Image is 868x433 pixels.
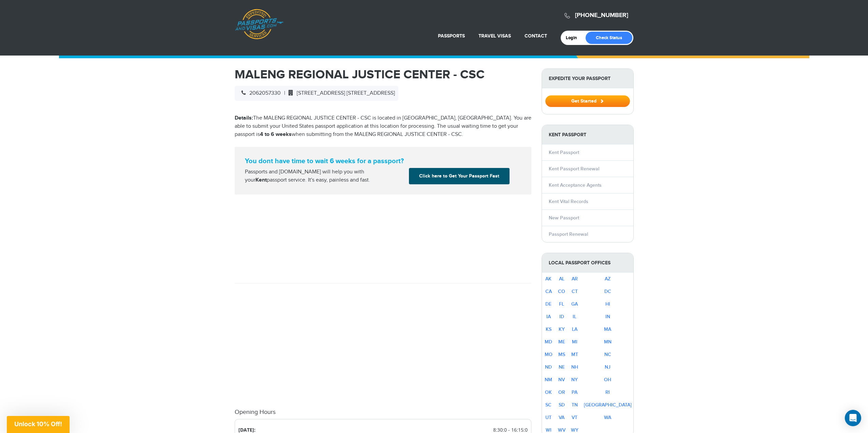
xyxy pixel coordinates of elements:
[558,339,565,345] a: ME
[605,364,610,370] a: NJ
[545,415,551,420] a: UT
[545,364,552,370] a: ND
[559,364,565,370] a: NE
[549,182,602,188] a: Kent Acceptance Agents
[549,166,599,172] a: Kent Passport Renewal
[545,95,630,107] button: Get Started
[235,409,531,416] h4: Opening Hours
[558,389,565,395] a: OR
[549,150,579,155] a: Kent Passport
[586,32,632,44] a: Check Status
[479,33,511,39] a: Travel Visas
[545,377,552,383] a: NM
[572,339,577,345] a: MI
[845,410,861,426] div: Open Intercom Messenger
[572,326,577,332] a: LA
[558,427,565,433] a: WV
[572,276,578,282] a: AR
[242,168,407,184] div: Passports and [DOMAIN_NAME] will help you with your passport service. It's easy, painless and fast.
[605,314,610,320] a: IN
[604,352,611,357] a: NC
[549,215,579,221] a: New Passport
[542,69,633,88] strong: Expedite Your Passport
[235,9,283,40] a: Passports & [DOMAIN_NAME]
[558,289,565,294] a: CO
[572,402,578,408] a: TN
[235,195,531,276] iframe: Customer reviews powered by Trustpilot
[559,326,565,332] a: KY
[14,420,62,428] span: Unlock 10% Off!
[571,377,578,383] a: NY
[605,276,610,282] a: AZ
[238,90,281,96] span: 2062057330
[549,199,588,204] a: Kent Vital Records
[235,115,253,121] strong: Details:
[260,131,292,138] strong: 4 to 6 weeks
[409,168,510,184] a: Click here to Get Your Passport Fast
[546,314,551,320] a: IA
[559,415,564,420] a: VA
[542,125,633,144] strong: Kent Passport
[546,326,551,332] a: KS
[559,402,565,408] a: SD
[545,98,630,104] a: Get Started
[604,377,611,383] a: OH
[572,289,578,294] a: CT
[525,33,547,39] a: Contact
[604,339,612,345] a: MN
[572,415,577,420] a: VT
[584,402,632,408] a: [GEOGRAPHIC_DATA]
[545,301,551,307] a: DE
[566,35,582,41] a: Login
[545,339,552,345] a: MD
[575,12,628,19] a: [PHONE_NUMBER]
[235,114,531,139] p: The MALENG REGIONAL JUSTICE CENTER - CSC is located in [GEOGRAPHIC_DATA], [GEOGRAPHIC_DATA]. You ...
[7,416,70,433] div: Unlock 10% Off!
[438,33,465,39] a: Passports
[545,276,551,282] a: AK
[285,90,395,96] span: [STREET_ADDRESS] [STREET_ADDRESS]
[542,253,633,273] strong: Local Passport Offices
[571,427,578,433] a: WY
[605,301,610,307] a: HI
[235,86,398,101] div: |
[235,68,531,81] h1: MALENG REGIONAL JUSTICE CENTER - CSC
[545,389,552,395] a: OK
[545,352,553,357] a: MO
[545,402,551,408] a: SC
[245,157,521,165] strong: You dont have time to wait 6 weeks for a passport?
[573,314,576,320] a: IL
[572,389,577,395] a: PA
[255,177,267,183] strong: Kent
[545,289,552,294] a: CA
[604,415,611,420] a: WA
[559,314,564,320] a: ID
[558,352,565,357] a: MS
[604,289,611,294] a: DC
[546,427,551,433] a: WI
[558,377,565,383] a: NV
[571,301,578,307] a: GA
[571,352,578,357] a: MT
[604,326,611,332] a: MA
[549,231,588,237] a: Passport Renewal
[571,364,578,370] a: NH
[559,301,564,307] a: FL
[559,276,564,282] a: AL
[605,389,610,395] a: RI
